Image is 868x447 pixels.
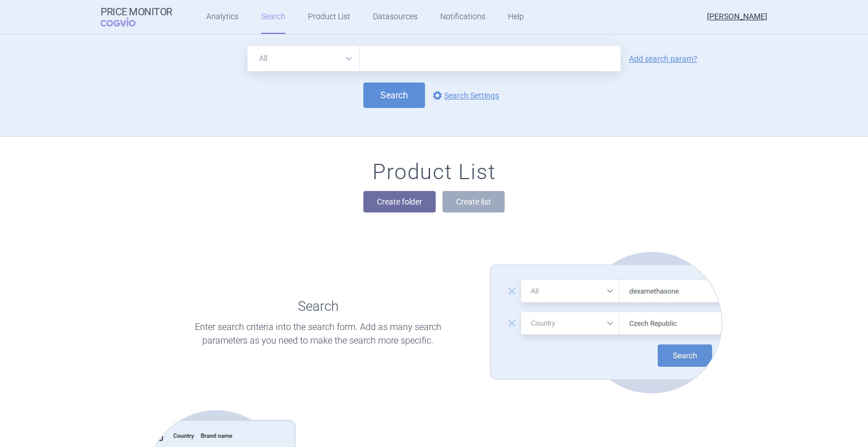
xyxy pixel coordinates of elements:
button: Search [363,83,425,108]
a: Search Settings [431,89,499,102]
a: Add search param? [629,55,697,63]
strong: Price Monitor [101,6,172,18]
button: Create list [442,191,505,212]
h1: Product List [372,159,496,185]
span: COGVIO [101,18,151,27]
p: Enter search criteria into the search form. Add as many search parameters as you need to make the... [180,320,456,348]
h1: Search [298,298,338,315]
button: Create folder [363,191,436,212]
a: Price MonitorCOGVIO [101,6,172,28]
